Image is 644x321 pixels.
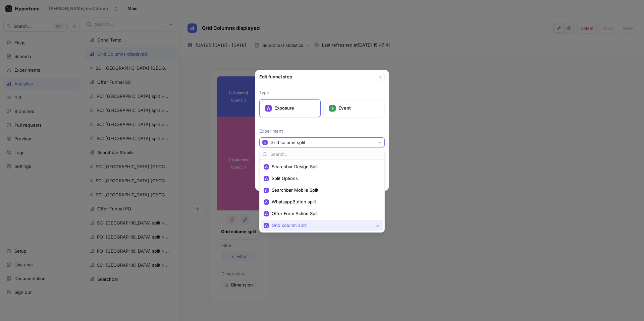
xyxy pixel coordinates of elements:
div: Grid column split [270,140,305,145]
p: Type [259,89,385,96]
span: Grid column split [272,222,373,228]
p: Experiment [259,128,385,135]
span: Searchbar Mobile Split [272,187,377,193]
button: Grid column split [259,137,385,147]
div: Edit funnel step [259,74,376,80]
span: Searchbar Design Split [272,164,377,170]
span: Offer Form Action Split [272,211,377,216]
span: WhatsappButton split [272,199,377,205]
input: Search... [270,151,382,158]
p: Exposure [274,105,315,112]
p: Event [338,105,379,112]
span: Split Options [272,176,377,181]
